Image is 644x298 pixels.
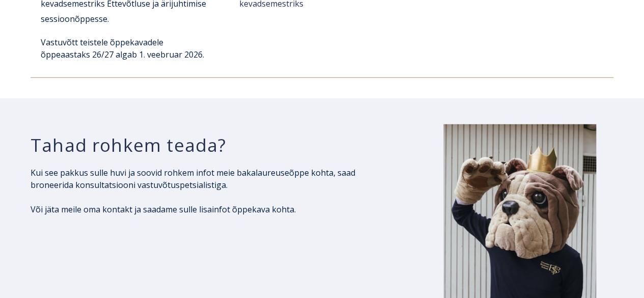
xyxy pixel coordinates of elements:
h3: Tahad rohkem teada? [31,134,383,156]
p: Kui see pakkus sulle huvi ja soovid rohkem infot meie bakalaureuseõppe kohta, saad broneerida kon... [31,167,383,191]
p: Vastuvõtt teistele õppekavadele õppeaastaks 26/27 algab 1. veebruar 2026. [41,36,206,61]
iframe: Embedded CTA [31,228,173,258]
p: Või jäta meile oma kontakt ja saadame sulle lisainfot õppekava kohta. [31,203,383,215]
